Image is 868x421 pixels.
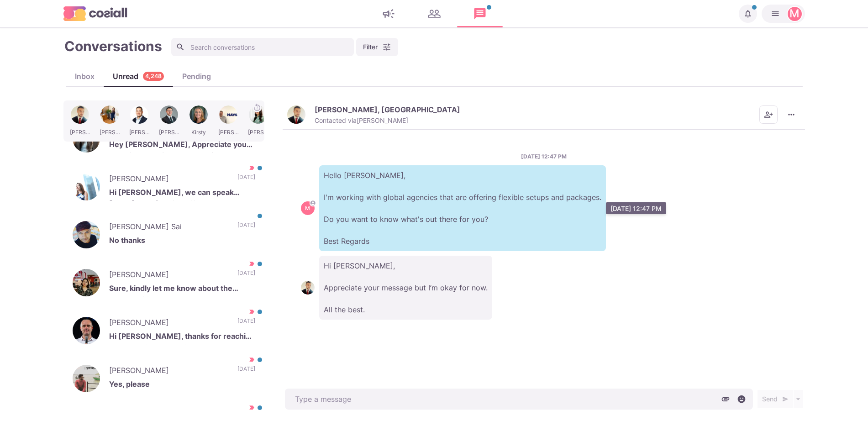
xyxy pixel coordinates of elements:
[735,392,748,406] button: Select emoji
[719,392,732,406] button: Attach files
[315,105,460,114] p: [PERSON_NAME], [GEOGRAPHIC_DATA]
[319,165,606,251] p: Hello [PERSON_NAME], I'm working with global agencies that are offering flexible setups and packa...
[789,8,800,19] div: Martin
[310,200,315,205] svg: avatar
[287,105,305,124] img: Hugo Orchard, MA
[319,256,492,320] p: Hi [PERSON_NAME], Appreciate your message but I’m okay for now. All the best.
[109,235,255,248] p: No thanks
[237,317,255,331] p: [DATE]
[109,365,228,379] p: [PERSON_NAME]
[109,331,255,344] p: Hi [PERSON_NAME], thanks for reaching out. I'd be interested in seeing what you have available. F...
[173,71,220,82] div: Pending
[64,38,162,54] h1: Conversations
[109,173,228,187] p: [PERSON_NAME]
[237,221,255,235] p: [DATE]
[237,173,255,187] p: [DATE]
[287,105,460,125] button: Hugo Orchard, MA[PERSON_NAME], [GEOGRAPHIC_DATA]Contacted via[PERSON_NAME]
[356,38,398,56] button: Filter
[758,390,793,408] button: Send
[73,269,100,296] img: Mansi Mishra
[104,71,173,82] div: Unread
[109,283,255,296] p: Sure, kindly let me know about the opportunities.
[739,5,757,23] button: Notifications
[73,173,100,200] img: Winnie Chen
[73,365,100,392] img: Vinay S.
[109,221,228,235] p: [PERSON_NAME] Sai
[171,38,354,56] input: Search conversations
[759,105,778,124] button: Add add contacts
[109,187,255,200] p: Hi [PERSON_NAME], we can speak [DATE] 5pm (SG time) if you are available My contact is [PHONE_NUM...
[73,317,100,344] img: Joshua Kappelman
[301,281,315,295] img: Hugo Orchard, MA
[73,221,100,248] img: Santhosh Sai
[237,365,255,379] p: [DATE]
[66,71,104,82] div: Inbox
[315,116,408,125] p: Contacted via [PERSON_NAME]
[63,6,127,21] img: logo
[109,379,255,392] p: Yes, please
[521,153,567,161] p: [DATE] 12:47 PM
[109,139,255,153] p: Hey [PERSON_NAME], Appreciate you reaching out! I just started with a new firm, so I’m not active...
[237,269,255,283] p: [DATE]
[762,5,805,23] button: Martin
[782,105,800,124] button: More menu
[109,317,228,331] p: [PERSON_NAME]
[145,72,162,81] p: 4,248
[109,269,228,283] p: [PERSON_NAME]
[305,205,310,211] div: Martin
